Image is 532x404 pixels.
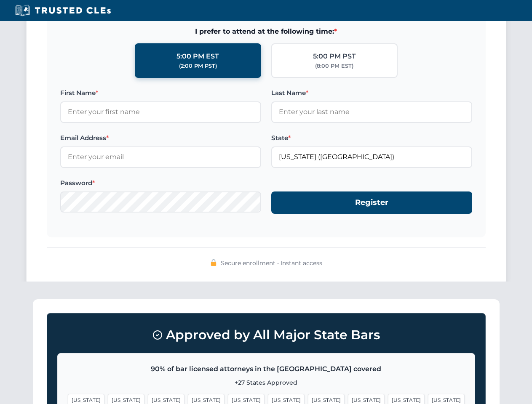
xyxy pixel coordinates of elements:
[271,101,472,122] input: Enter your last name
[221,258,322,268] span: Secure enrollment • Instant access
[179,62,217,70] div: (2:00 PM PST)
[60,88,261,98] label: First Name
[60,178,261,188] label: Password
[315,62,353,70] div: (8:00 PM EST)
[176,51,219,62] div: 5:00 PM EST
[271,88,472,98] label: Last Name
[60,101,261,122] input: Enter your first name
[313,51,356,62] div: 5:00 PM PST
[57,324,475,346] h3: Approved by All Major State Bars
[271,146,472,167] input: Florida (FL)
[210,259,217,266] img: 🔒
[271,191,472,214] button: Register
[271,133,472,143] label: State
[68,364,465,375] p: 90% of bar licensed attorneys in the [GEOGRAPHIC_DATA] covered
[60,146,261,167] input: Enter your email
[60,26,472,37] span: I prefer to attend at the following time:
[60,133,261,143] label: Email Address
[13,4,113,17] img: Trusted CLEs
[68,378,465,387] p: +27 States Approved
